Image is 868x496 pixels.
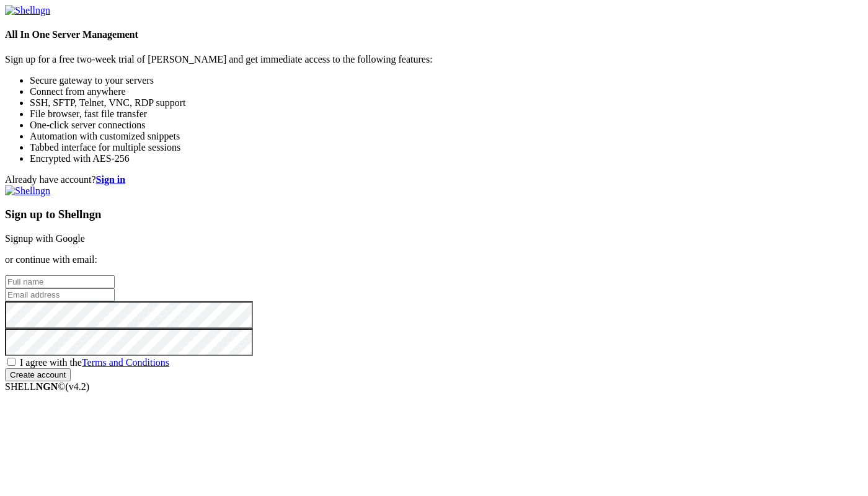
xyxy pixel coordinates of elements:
[7,358,15,366] input: I agree with theTerms and Conditions
[5,185,50,197] img: Shellngn
[30,86,863,97] li: Connect from anywhere
[96,174,126,185] a: Sign in
[82,357,169,368] a: Terms and Conditions
[5,29,863,40] h4: All In One Server Management
[30,75,863,86] li: Secure gateway to your servers
[5,254,863,265] p: or continue with email:
[5,208,863,221] h3: Sign up to Shellngn
[30,108,863,120] li: File browser, fast file transfer
[5,54,863,65] p: Sign up for a free two-week trial of [PERSON_NAME] and get immediate access to the following feat...
[66,381,90,392] span: 4.2.0
[5,233,85,244] a: Signup with Google
[5,381,89,392] span: SHELL ©
[20,357,169,368] span: I agree with the
[5,275,115,288] input: Full name
[5,368,71,381] input: Create account
[30,131,863,142] li: Automation with customized snippets
[5,174,863,185] div: Already have account?
[36,381,58,392] b: NGN
[30,97,863,108] li: SSH, SFTP, Telnet, VNC, RDP support
[30,120,863,131] li: One-click server connections
[5,288,115,301] input: Email address
[30,153,863,164] li: Encrypted with AES-256
[30,142,863,153] li: Tabbed interface for multiple sessions
[5,5,50,16] img: Shellngn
